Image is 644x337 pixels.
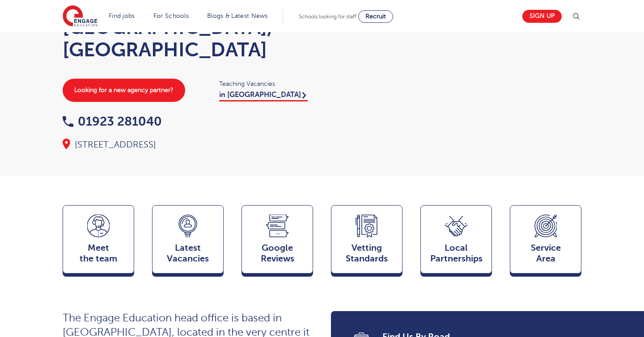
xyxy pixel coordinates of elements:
span: Meet the team [68,243,129,264]
span: Google Reviews [246,243,308,264]
div: [STREET_ADDRESS] [63,139,313,151]
span: Recruit [365,13,386,20]
a: Blogs & Latest News [207,13,268,19]
span: Vetting Standards [336,243,398,264]
a: ServiceArea [510,205,581,278]
a: Meetthe team [63,205,134,278]
a: For Schools [153,13,189,19]
a: 01923 281040 [63,114,162,128]
span: Schools looking for staff [299,13,356,20]
img: Engage Education [63,5,97,28]
a: LatestVacancies [152,205,224,278]
span: Teaching Vacancies [219,79,313,89]
a: Looking for a new agency partner? [63,79,185,102]
a: in [GEOGRAPHIC_DATA] [219,91,308,101]
span: Service Area [515,243,576,264]
a: VettingStandards [331,205,402,278]
a: GoogleReviews [241,205,313,278]
a: Recruit [358,10,393,23]
a: Local Partnerships [420,205,492,278]
span: Latest Vacancies [157,243,219,264]
a: Sign up [522,10,562,23]
span: Local Partnerships [425,243,487,264]
a: Find jobs [109,13,135,19]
